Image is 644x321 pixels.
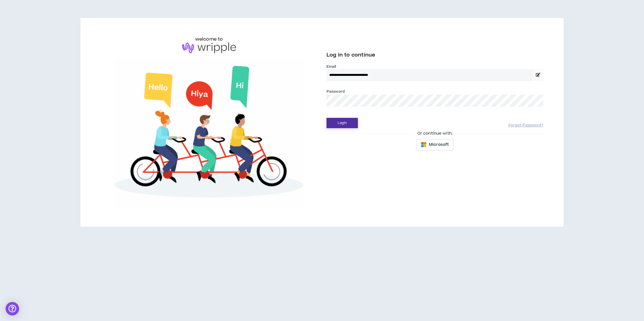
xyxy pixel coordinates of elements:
[326,64,543,69] label: Email
[326,51,375,58] span: Log in to continue
[182,43,236,53] img: logo-brand.png
[326,118,358,128] button: Login
[195,36,223,43] h6: welcome to
[429,142,449,148] span: Microsoft
[6,302,19,315] div: Open Intercom Messenger
[416,139,453,150] button: Microsoft
[413,130,457,137] span: Or continue with:
[101,59,318,209] img: Welcome to Wripple
[508,123,543,128] a: Forgot Password?
[326,89,345,94] label: Password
